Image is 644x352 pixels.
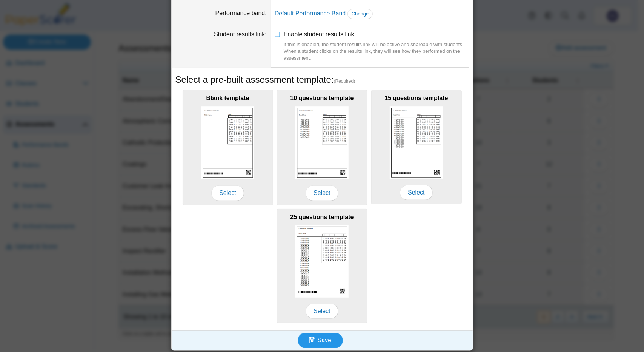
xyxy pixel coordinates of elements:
h5: Select a pre-built assessment template: [175,73,469,86]
span: Select [306,304,338,319]
span: Select [211,185,244,201]
a: Default Performance Band [275,10,346,17]
div: If this is enabled, the student results link will be active and shareable with students. When a s... [284,41,469,62]
span: Save [318,337,331,343]
img: scan_sheet_15_questions.png [390,106,443,179]
b: 15 questions template [384,95,448,101]
b: 25 questions template [290,214,354,220]
label: Performance band [215,10,267,16]
button: Save [298,333,343,348]
label: Student results link [214,31,267,37]
img: scan_sheet_blank.png [201,106,255,179]
span: Change [352,11,369,17]
span: Select [306,185,338,201]
img: scan_sheet_10_questions.png [295,106,349,179]
span: Enable student results link [284,31,469,62]
span: Select [400,185,432,200]
a: Change [347,9,373,19]
span: (Required) [334,78,355,85]
img: scan_sheet_25_questions.png [295,225,349,298]
b: 10 questions template [290,95,354,101]
b: Blank template [206,95,249,101]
